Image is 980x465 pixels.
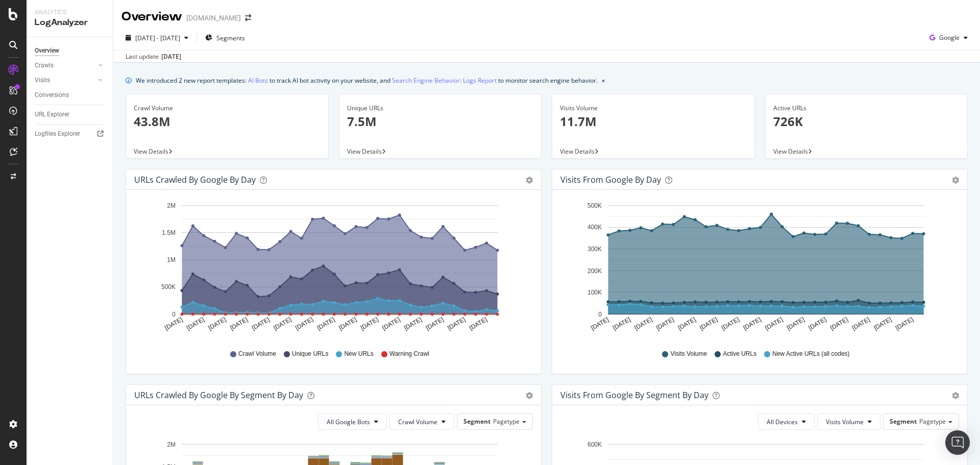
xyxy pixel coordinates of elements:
[560,113,747,130] p: 11.7M
[35,109,69,120] div: URL Explorer
[126,75,968,86] div: info banner
[186,13,241,23] div: [DOMAIN_NAME]
[35,90,106,101] a: Conversions
[35,45,59,56] div: Overview
[670,350,707,358] span: Visits Volume
[817,413,880,430] button: Visits Volume
[945,430,970,455] div: Open Intercom Messenger
[758,413,815,430] button: All Devices
[598,311,602,318] text: 0
[251,316,271,332] text: [DATE]
[587,289,602,296] text: 100K
[587,267,602,275] text: 200K
[134,104,321,113] div: Crawl Volume
[773,104,960,113] div: Active URLs
[463,417,491,426] span: Segment
[587,246,602,253] text: 300K
[425,316,445,332] text: [DATE]
[894,316,915,332] text: [DATE]
[890,417,917,426] span: Segment
[238,350,276,358] span: Crawl Volume
[560,390,708,400] div: Visits from Google By Segment By Day
[35,129,80,139] div: Logfiles Explorer
[633,316,654,332] text: [DATE]
[767,418,798,426] span: All Devices
[826,418,864,426] span: Visits Volume
[134,390,303,400] div: URLs Crawled by Google By Segment By Day
[590,316,610,332] text: [DATE]
[587,202,602,209] text: 500K
[35,60,54,71] div: Crawls
[392,75,497,86] a: Search Engine Behavior: Logs Report
[229,316,249,332] text: [DATE]
[698,316,719,332] text: [DATE]
[939,33,960,42] span: Google
[35,75,50,86] div: Visits
[35,90,69,101] div: Conversions
[121,8,182,26] div: Overview
[742,316,763,332] text: [DATE]
[468,316,488,332] text: [DATE]
[493,417,520,426] span: Pagetype
[347,104,534,113] div: Unique URLs
[772,350,849,358] span: New Active URLs (all codes)
[773,147,808,156] span: View Details
[829,316,849,332] text: [DATE]
[560,104,747,113] div: Visits Volume
[381,316,402,332] text: [DATE]
[135,34,180,42] span: [DATE] - [DATE]
[272,316,292,332] text: [DATE]
[587,441,602,448] text: 600K
[851,316,871,332] text: [DATE]
[720,316,741,332] text: [DATE]
[134,175,256,185] div: URLs Crawled by Google by day
[655,316,675,332] text: [DATE]
[316,316,336,332] text: [DATE]
[121,30,192,46] button: [DATE] - [DATE]
[952,177,959,184] div: gear
[786,316,806,332] text: [DATE]
[347,147,382,156] span: View Details
[403,316,423,332] text: [DATE]
[35,45,106,56] a: Overview
[161,284,176,291] text: 500K
[292,350,328,358] span: Unique URLs
[389,413,454,430] button: Crawl Volume
[207,316,228,332] text: [DATE]
[172,311,176,318] text: 0
[599,73,607,88] button: close banner
[185,316,206,332] text: [DATE]
[35,17,105,29] div: LogAnalyzer
[723,350,756,358] span: Active URLs
[526,177,533,184] div: gear
[526,392,533,399] div: gear
[35,60,95,71] a: Crawls
[35,109,106,120] a: URL Explorer
[611,316,632,332] text: [DATE]
[136,75,598,86] div: We introduced 2 new report templates: to track AI bot activity on your website, and to monitor se...
[773,113,960,130] p: 726K
[167,256,176,263] text: 1M
[560,147,595,156] span: View Details
[389,350,429,358] span: Warning Crawl
[337,316,358,332] text: [DATE]
[248,75,268,86] a: AI Bots
[560,198,955,340] svg: A chart.
[134,198,529,340] svg: A chart.
[134,113,321,130] p: 43.8M
[344,350,373,358] span: New URLs
[327,418,370,426] span: All Google Bots
[872,316,893,332] text: [DATE]
[919,417,946,426] span: Pagetype
[216,34,245,42] span: Segments
[35,129,106,139] a: Logfiles Explorer
[134,147,168,156] span: View Details
[398,418,437,426] span: Crawl Volume
[167,441,176,448] text: 2M
[201,30,249,46] button: Segments
[446,316,467,332] text: [DATE]
[587,224,602,231] text: 400K
[347,113,534,130] p: 7.5M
